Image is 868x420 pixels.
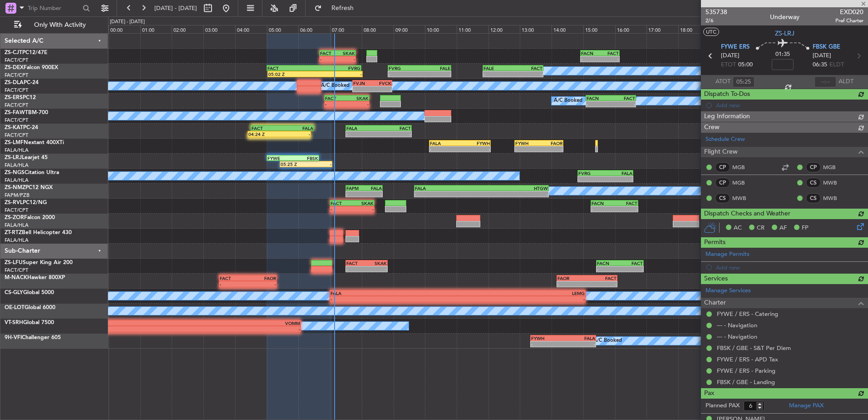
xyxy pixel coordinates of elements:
div: - [458,296,585,302]
button: Refresh [310,1,365,15]
span: ZS-ERS [5,95,23,100]
div: 05:00 [267,25,299,33]
span: ZS-LRJ [775,29,794,38]
span: Pref Charter [835,17,863,25]
a: ZS-RVLPC12/NG [5,200,47,205]
span: ZT-RTZ [5,230,22,235]
div: A/C Booked [554,94,582,108]
div: FVCK [372,80,391,86]
a: OE-LOTGlobal 6000 [5,305,55,310]
div: FACT [330,200,352,206]
div: - [600,56,618,62]
span: ZS-DEX [5,65,24,70]
div: - [611,101,635,107]
div: - [315,71,362,77]
span: EXD020 [835,7,863,17]
div: LEMG [458,290,585,296]
div: - [587,281,616,287]
div: FACT [346,260,367,266]
a: FALA/HLA [5,237,29,244]
div: - [346,131,379,137]
a: FALA/HLA [5,162,29,169]
div: 17:00 [646,25,678,33]
div: - [389,71,419,77]
div: 13:00 [520,25,552,33]
span: VT-SRH [5,320,23,325]
a: FALA/HLA [5,147,29,154]
span: M-NACK [5,275,27,280]
span: ALDT [838,77,853,86]
span: ZS-FAW [5,110,25,115]
div: 00:00 [108,25,140,33]
div: FALE [483,65,513,71]
div: - [515,146,539,152]
div: FACT [320,50,337,56]
div: - [367,266,387,272]
a: ZS-KATPC-24 [5,125,38,130]
div: 05:25 Z [281,161,306,167]
div: - [347,101,369,107]
a: ZS-ERSPC12 [5,95,36,100]
div: 12:00 [488,25,520,33]
span: CS-GLY [5,290,23,295]
div: FAOR [539,140,562,146]
div: - [337,56,355,62]
a: VT-SRHGlobal 7500 [5,320,54,325]
div: - [460,146,490,152]
span: ATOT [715,77,730,86]
a: ZT-RTZBell Helicopter 430 [5,230,72,235]
div: - [597,266,620,272]
span: ZS-ZOR [5,215,24,220]
div: - [279,131,310,137]
div: - [220,281,248,287]
span: ZS-LFU [5,260,23,265]
span: ZS-CJT [5,50,22,55]
div: FALA [282,125,313,131]
div: - [165,326,300,332]
div: FACN [587,95,611,101]
a: FACT/CPT [5,102,28,109]
a: ZS-NMZPC12 NGX [5,185,53,190]
div: - [346,266,367,272]
div: 16:00 [615,25,647,33]
span: FYWE ERS [721,43,750,52]
div: FALA [346,125,379,131]
div: FALA [430,140,460,146]
a: FACT/CPT [5,117,28,124]
div: Underway [770,12,799,22]
div: SKAK [367,260,387,266]
div: FALA [415,185,481,191]
div: - [330,206,352,212]
a: FALA/HLA [5,177,29,184]
a: FACT/CPT [5,207,28,214]
a: ZS-DEXFalcon 900EX [5,65,58,70]
div: SKAK [347,95,369,101]
div: FACT [220,275,248,281]
span: ZS-NGS [5,170,25,175]
div: FACT [620,260,643,266]
div: [DATE] - [DATE] [110,18,145,26]
div: - [364,191,382,197]
div: 04:24 Z [248,131,279,137]
a: FACT/CPT [5,57,28,64]
div: - [430,146,460,152]
div: FYWE [267,155,293,161]
a: FACT/CPT [5,87,28,94]
div: - [483,71,513,77]
div: VOMM [165,320,300,326]
div: FBSK [293,155,318,161]
div: FACT [615,200,638,206]
div: 02:00 [172,25,203,33]
div: FACN [581,50,600,56]
a: ZS-DLAPC-24 [5,80,39,85]
div: - [306,161,331,167]
span: 2/6 [705,17,727,25]
div: FVRG [578,170,605,176]
a: ZS-LMFNextant 400XTi [5,140,64,145]
div: 01:00 [140,25,172,33]
a: 9H-VFIChallenger 605 [5,335,61,340]
a: FACT/CPT [5,72,28,79]
div: - [615,206,638,212]
div: FACT [587,275,616,281]
div: - [325,101,347,107]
